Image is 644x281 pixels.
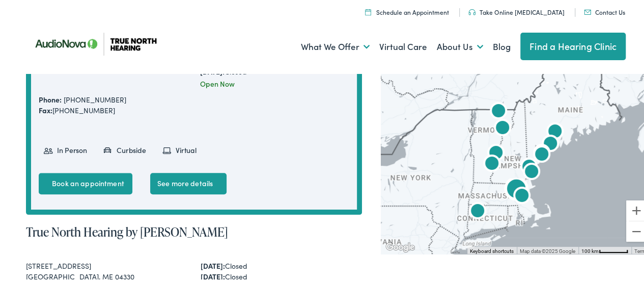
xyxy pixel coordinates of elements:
div: AudioNova [534,127,567,160]
span: 100 km [581,247,599,252]
a: Schedule an Appointment [365,6,449,15]
strong: [DATE]: [201,259,225,269]
div: [STREET_ADDRESS] [26,259,187,270]
a: Find a Hearing Clinic [520,31,626,59]
img: Mail icon in color code ffb348, used for communication purposes [584,8,591,13]
a: Virtual Care [379,27,427,64]
a: What We Offer [301,27,370,64]
div: AudioNova [461,194,494,227]
li: In Person [39,140,94,158]
div: True North Hearing by AudioNova [539,115,571,147]
a: True North Hearing by [PERSON_NAME] [26,222,228,239]
div: AudioNova [525,136,558,169]
a: See more details [150,171,227,193]
strong: Fax: [39,104,52,114]
a: [PHONE_NUMBER] [64,93,126,103]
a: Take Online [MEDICAL_DATA] [468,6,565,15]
li: Curbside [98,140,153,158]
div: True North Hearing by AudioNova [480,136,512,169]
div: [GEOGRAPHIC_DATA], ME 04330 [26,270,187,280]
div: AudioNova [515,155,548,188]
div: [PHONE_NUMBER] [39,104,349,114]
span: Map data ©2025 Google [520,247,575,252]
div: AudioNova [506,179,538,212]
div: AudioNova [482,94,515,127]
li: Virtual [157,140,204,158]
a: Blog [493,27,511,64]
div: AudioNova [525,138,558,170]
img: Google [383,239,417,252]
a: Open this area in Google Maps (opens a new window) [383,239,417,252]
button: Keyboard shortcuts [470,246,514,253]
button: Map Scale: 100 km per 54 pixels [578,245,631,252]
a: Book an appointment [39,171,132,193]
div: Open Now [200,77,349,88]
a: Contact Us [584,6,625,15]
img: Headphones icon in color code ffb348 [468,8,475,14]
strong: Phone: [39,93,62,103]
div: AudioNova [475,147,508,180]
div: AudioNova [500,173,533,206]
strong: [DATE]: [201,270,225,280]
div: AudioNova [486,111,519,144]
div: AudioNova [513,150,545,183]
a: About Us [437,27,483,64]
img: Icon symbolizing a calendar in color code ffb348 [365,7,371,14]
